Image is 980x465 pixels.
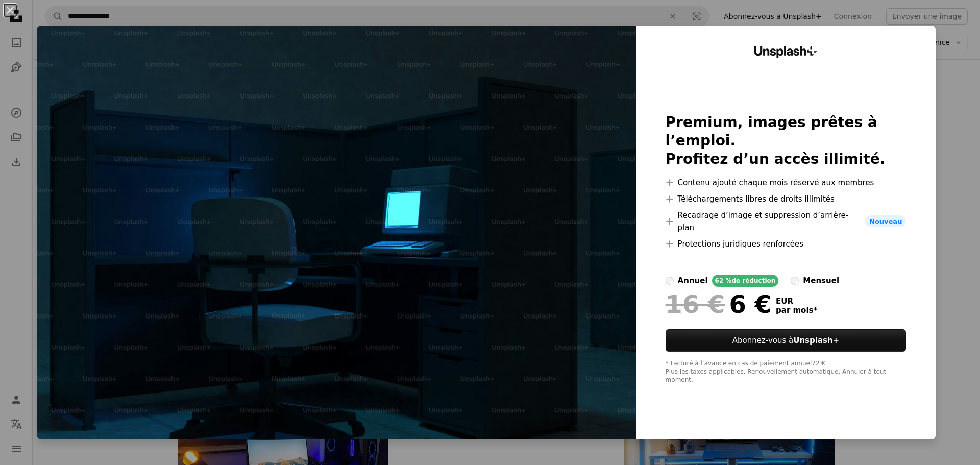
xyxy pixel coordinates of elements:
input: mensuel [791,277,799,285]
li: Recadrage d’image et suppression d’arrière-plan [666,209,906,234]
span: Nouveau [865,215,906,228]
button: Abonnez-vous àUnsplash+ [666,329,906,352]
li: Téléchargements libres de droits illimités [666,193,906,205]
span: par mois * [776,306,817,315]
div: annuel [678,275,708,287]
input: annuel62 %de réduction [666,277,674,285]
strong: Unsplash+ [793,336,839,345]
h2: Premium, images prêtes à l’emploi. Profitez d’un accès illimité. [666,113,906,168]
span: EUR [776,297,817,306]
div: 62 % de réduction [712,275,779,287]
div: * Facturé à l’avance en cas de paiement annuel 72 € Plus les taxes applicables. Renouvellement au... [666,360,906,384]
li: Protections juridiques renforcées [666,238,906,250]
div: mensuel [803,275,839,287]
span: 16 € [666,291,725,317]
li: Contenu ajouté chaque mois réservé aux membres [666,177,906,189]
div: 6 € [666,291,772,317]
